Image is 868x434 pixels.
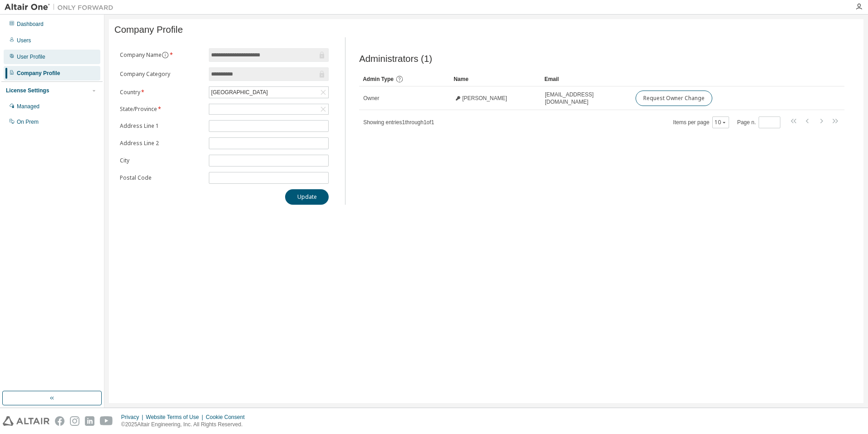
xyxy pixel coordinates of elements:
[114,25,183,35] span: Company Profile
[3,416,49,426] img: altair_logo.svg
[55,416,64,426] img: facebook.svg
[210,87,269,97] div: [GEOGRAPHIC_DATA]
[363,95,379,102] span: Owner
[6,87,49,94] div: License Settings
[285,189,329,205] button: Update
[737,116,780,128] span: Page n.
[17,118,39,126] div: On Prem
[17,53,45,61] div: User Profile
[17,103,39,110] div: Managed
[17,20,44,28] div: Dashboard
[146,414,206,421] div: Website Terms of Use
[206,414,250,421] div: Cookie Consent
[636,91,712,106] button: Request Owner Change
[673,116,729,128] span: Items per page
[17,37,31,44] div: Users
[545,91,627,106] span: [EMAIL_ADDRESS][DOMAIN_NAME]
[85,416,94,426] img: linkedin.svg
[120,106,203,113] label: State/Province
[120,89,203,96] label: Country
[17,70,60,77] div: Company Profile
[120,157,203,164] label: City
[120,174,203,182] label: Postal Code
[359,54,432,64] span: Administrators (1)
[120,122,203,130] label: Address Line 1
[363,76,394,82] span: Admin Type
[209,87,328,98] div: [GEOGRAPHIC_DATA]
[462,95,507,102] span: [PERSON_NAME]
[715,119,727,126] button: 10
[544,72,628,86] div: Email
[363,119,434,126] span: Showing entries 1 through 1 of 1
[120,51,203,59] label: Company Name
[121,414,146,421] div: Privacy
[5,3,118,12] img: Altair One
[120,140,203,147] label: Address Line 2
[120,71,203,78] label: Company Category
[100,416,113,426] img: youtube.svg
[454,72,537,86] div: Name
[162,51,169,59] button: information
[121,421,250,429] p: © 2025 Altair Engineering, Inc. All Rights Reserved.
[70,416,79,426] img: instagram.svg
